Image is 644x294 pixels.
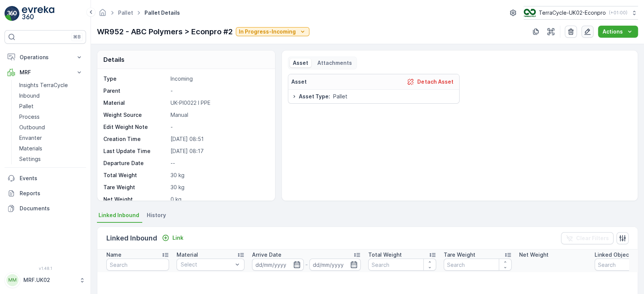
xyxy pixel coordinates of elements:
p: Material [103,99,168,107]
p: Outbound [19,124,45,131]
p: Linked Object [595,251,631,259]
button: Detach Asset [404,77,456,86]
p: Asset [291,78,307,86]
p: Creation Time [103,135,168,143]
p: Settings [19,155,41,163]
button: Clear Filters [561,232,613,244]
input: dd/mm/yyyy [309,259,361,271]
button: Link [159,233,186,242]
p: Details [103,55,124,64]
p: Incoming [171,75,267,83]
p: - [305,260,308,269]
p: Tare Weight [444,251,475,259]
p: Material [177,251,198,259]
a: Homepage [98,11,107,18]
p: Name [106,251,121,259]
img: logo [5,6,20,21]
button: MMMRF.UK02 [5,272,86,288]
p: Total Weight [103,171,168,179]
p: Total Weight [368,251,402,259]
p: Operations [20,54,71,61]
p: [DATE] 08:51 [171,135,267,143]
a: Inbound [16,90,86,101]
span: Linked Inbound [98,211,139,219]
button: Operations [5,50,86,65]
p: Clear Filters [576,234,609,242]
p: Type [103,75,168,83]
a: Documents [5,201,86,216]
p: Net Weight [519,251,549,259]
p: - [171,123,267,131]
a: Insights TerraCycle [16,80,86,90]
a: Outbound [16,122,86,133]
p: 30 kg [171,184,267,191]
a: Process [16,112,86,122]
p: WR952 - ABC Polymers > Econpro #2 [97,26,233,37]
p: Detach Asset [417,78,453,86]
button: In Progress-Incoming [236,27,309,36]
p: Weight Source [103,111,168,119]
a: Reports [5,186,86,201]
a: Pallet [118,9,133,16]
p: Pallet [19,103,34,110]
p: Events [20,175,83,182]
div: MM [6,274,18,286]
img: logo_light-DOdMpM7g.png [22,6,54,21]
p: Link [172,234,183,242]
span: History [147,211,166,219]
p: Arrive Date [252,251,281,259]
input: Search [106,259,169,271]
p: Edit Weight Note [103,123,168,131]
a: Events [5,171,86,186]
p: Asset [293,59,308,67]
p: Envanter [19,134,42,142]
p: Reports [20,190,83,197]
button: TerraCycle-UK02-Econpro(+01:00) [524,6,638,20]
p: Parent [103,87,168,95]
button: Actions [598,26,638,38]
p: Linked Inbound [106,233,157,243]
p: - [171,87,267,95]
p: Departure Date [103,159,168,167]
p: Insights TerraCycle [19,81,68,89]
input: Search [368,259,436,271]
p: Last Update Time [103,147,168,155]
p: Materials [19,145,42,152]
input: Search [444,259,512,271]
a: Pallet [16,101,86,112]
p: Documents [20,205,83,212]
button: MRF [5,65,86,80]
p: Inbound [19,92,40,100]
p: -- [171,159,267,167]
img: terracycle_logo_wKaHoWT.png [524,9,536,17]
p: Tare Weight [103,184,168,191]
p: Manual [171,111,267,119]
p: 0 kg [171,196,267,203]
span: Asset Type : [299,93,330,100]
a: Settings [16,154,86,164]
span: Pallet Details [143,9,181,17]
p: [DATE] 08:17 [171,147,267,155]
p: Attachments [317,59,352,67]
p: Actions [603,28,623,35]
p: Process [19,113,40,121]
p: In Progress-Incoming [239,28,296,35]
p: MRF.UK02 [23,276,75,284]
p: UK-PI0022 I PPE [171,99,267,107]
p: TerraCycle-UK02-Econpro [539,9,606,17]
p: ( +01:00 ) [609,10,627,16]
p: MRF [20,69,71,76]
p: 30 kg [171,171,267,179]
p: Net Weight [103,196,168,203]
p: ⌘B [73,34,81,40]
span: Pallet [333,93,347,100]
input: dd/mm/yyyy [252,259,304,271]
span: v 1.48.1 [5,266,86,271]
a: Envanter [16,133,86,143]
p: Select [181,261,233,268]
a: Materials [16,143,86,154]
